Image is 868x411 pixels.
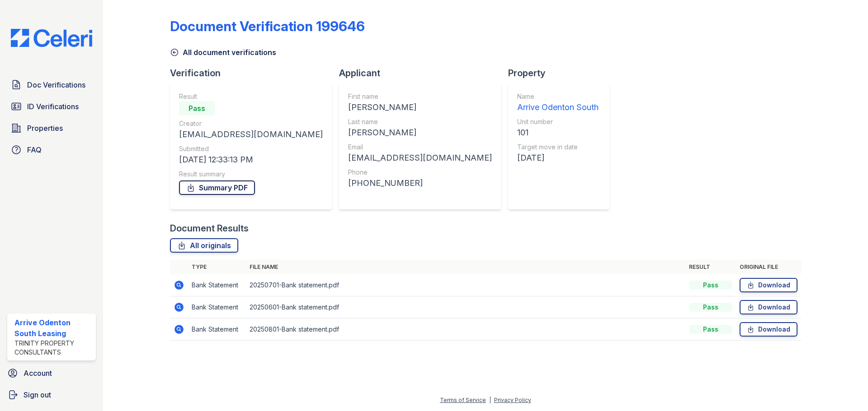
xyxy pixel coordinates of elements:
span: Account [24,368,52,379]
div: Arrive Odenton South [517,101,599,114]
div: Pass [689,281,732,290]
a: Download [740,300,797,314]
a: Sign out [4,386,99,404]
th: File name [246,260,685,274]
div: [PHONE_NUMBER] [348,177,492,189]
span: Sign out [24,389,51,400]
a: Download [740,278,797,292]
span: ID Verifications [27,101,79,112]
td: Bank Statement [188,274,246,296]
div: Pass [689,325,732,334]
a: FAQ [7,141,96,159]
div: [EMAIL_ADDRESS][DOMAIN_NAME] [179,128,323,141]
div: Applicant [339,67,508,79]
div: [EMAIL_ADDRESS][DOMAIN_NAME] [348,152,492,164]
img: CE_Logo_Blue-a8612792a0a2168367f1c8372b55b34899dd931a85d93a1a3d3e32e68fde9ad4.png [4,29,99,47]
a: Account [4,364,99,382]
div: Property [508,67,617,79]
div: Document Results [170,222,249,235]
div: Pass [689,303,732,312]
div: | [489,397,491,403]
div: Result [179,92,323,101]
div: Result summary [179,170,323,179]
th: Type [188,260,246,274]
div: Document Verification 199646 [170,18,365,34]
div: Arrive Odenton South Leasing [14,317,92,339]
td: 20250601-Bank statement.pdf [246,296,685,319]
a: Properties [7,119,96,137]
span: Doc Verifications [27,79,85,90]
div: First name [348,92,492,101]
div: Verification [170,67,339,79]
div: Phone [348,168,492,177]
a: Summary PDF [179,180,255,195]
div: Name [517,92,599,101]
div: Target move in date [517,143,599,152]
a: Privacy Policy [494,397,531,403]
td: 20250701-Bank statement.pdf [246,274,685,296]
span: Properties [27,123,63,134]
a: ID Verifications [7,97,96,115]
th: Result [685,260,736,274]
div: Unit number [517,117,599,126]
div: Email [348,143,492,152]
a: Download [740,322,797,337]
th: Original file [736,260,801,274]
td: Bank Statement [188,319,246,341]
div: Last name [348,117,492,126]
div: Trinity Property Consultants [14,339,92,357]
div: Creator [179,119,323,128]
div: 101 [517,126,599,139]
div: Submitted [179,144,323,153]
div: Pass [179,101,215,115]
div: [PERSON_NAME] [348,101,492,114]
div: [DATE] 12:33:13 PM [179,153,323,166]
div: [PERSON_NAME] [348,126,492,139]
a: Doc Verifications [7,76,96,94]
td: 20250801-Bank statement.pdf [246,319,685,341]
a: Name Arrive Odenton South [517,92,599,114]
a: Terms of Service [440,397,486,403]
span: FAQ [27,144,42,155]
div: [DATE] [517,152,599,164]
a: All originals [170,238,238,253]
td: Bank Statement [188,296,246,319]
a: All document verifications [170,47,276,58]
